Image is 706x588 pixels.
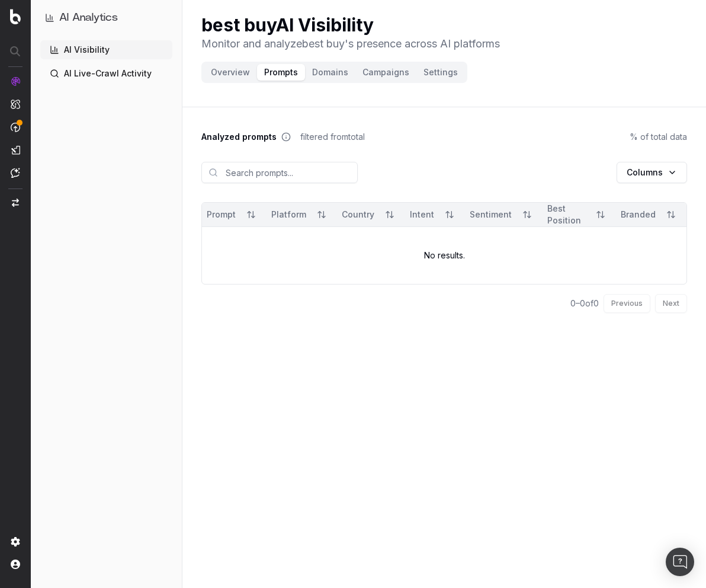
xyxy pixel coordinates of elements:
button: Sort [240,204,262,225]
h1: AI Analytics [59,9,118,26]
div: Prompt [207,209,236,220]
a: AI Live-Crawl Activity [40,64,172,83]
div: Intent [410,209,434,220]
div: Platform [271,209,306,220]
button: Overview [204,64,257,81]
h1: best buy AI Visibility [201,14,500,36]
p: Monitor and analyze best buy 's presence across AI platforms [201,36,500,52]
button: Settings [416,64,465,81]
img: Activation [11,122,20,132]
button: Sort [311,204,332,225]
button: Prompts [257,64,305,81]
button: AI Analytics [45,9,168,26]
button: Sort [590,204,611,225]
button: Campaigns [355,64,416,81]
div: Country [342,209,374,220]
img: Intelligence [11,99,20,109]
img: Analytics [11,76,20,86]
img: Botify logo [10,9,21,24]
button: Sort [439,204,460,225]
span: filtered from total [300,131,365,143]
div: 0 – 0 of 0 [570,298,599,309]
div: Branded [621,209,656,220]
a: AI Visibility [40,40,172,59]
span: Analyzed prompts [201,131,277,143]
img: Setting [11,537,20,547]
div: Best Position [547,203,585,226]
button: Domains [305,64,355,81]
img: My account [11,560,20,569]
button: Sort [516,204,538,225]
img: Assist [11,168,20,178]
button: Columns [617,162,687,183]
div: Open Intercom Messenger [666,548,694,576]
span: % of total data [630,131,687,143]
img: Switch project [12,199,19,207]
input: Search prompts... [201,162,358,183]
td: No results. [202,227,686,284]
button: Sort [660,204,682,225]
img: Studio [11,145,20,155]
button: Sort [379,204,400,225]
div: Sentiment [470,209,512,220]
